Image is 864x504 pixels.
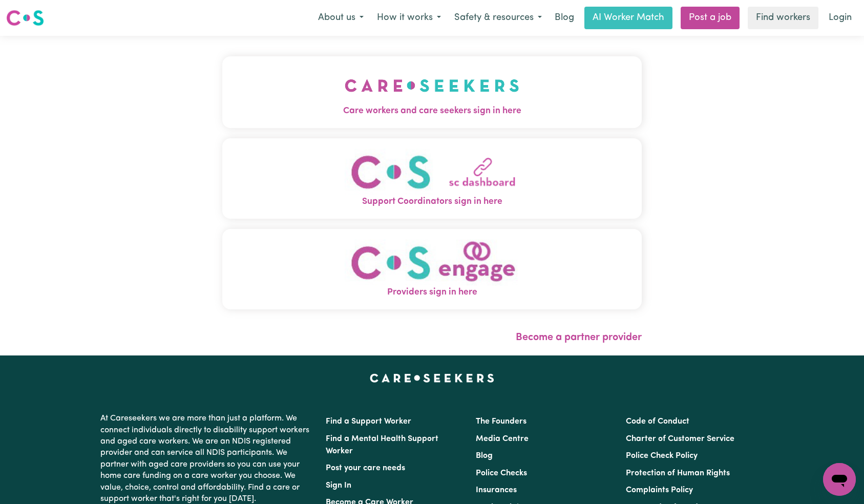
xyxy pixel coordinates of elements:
button: Providers sign in here [222,229,642,309]
span: Providers sign in here [222,286,642,299]
a: Sign In [326,481,351,490]
span: Support Coordinators sign in here [222,195,642,208]
a: Police Check Policy [626,452,698,460]
a: Become a partner provider [516,332,642,343]
a: Find a Mental Health Support Worker [326,435,438,455]
a: The Founders [476,417,526,426]
a: Protection of Human Rights [626,469,730,477]
a: Code of Conduct [626,417,689,426]
button: Safety & resources [448,7,549,29]
button: Support Coordinators sign in here [222,138,642,219]
a: AI Worker Match [584,7,672,29]
a: Login [823,7,858,29]
span: Care workers and care seekers sign in here [222,104,642,118]
a: Blog [549,7,580,29]
button: About us [311,7,370,29]
a: Insurances [476,486,517,494]
a: Careseekers home page [370,374,494,382]
a: Find a Support Worker [326,417,411,426]
a: Police Checks [476,469,527,477]
a: Charter of Customer Service [626,435,734,443]
a: Complaints Policy [626,486,693,494]
a: Post your care needs [326,464,405,472]
a: Media Centre [476,435,529,443]
button: Care workers and care seekers sign in here [222,56,642,128]
button: How it works [370,7,448,29]
a: Find workers [748,7,818,29]
a: Careseekers logo [6,6,44,30]
a: Post a job [681,7,740,29]
iframe: Button to launch messaging window [823,463,856,496]
img: Careseekers logo [6,9,44,27]
a: Blog [476,452,493,460]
